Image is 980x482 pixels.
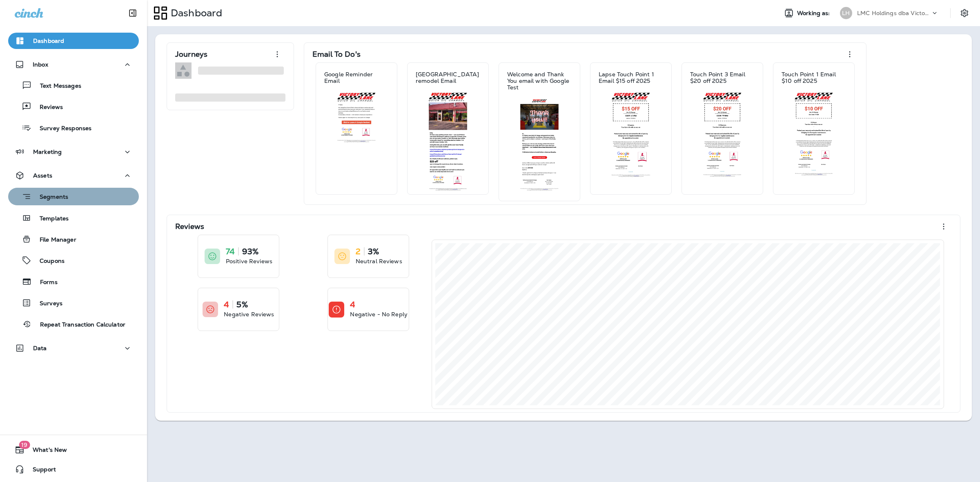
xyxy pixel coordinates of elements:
p: Neutral Reviews [356,257,402,265]
button: Inbox [8,56,139,73]
p: Forms [32,279,58,287]
p: Negative - No Reply [350,310,408,318]
p: Touch Point 1 Email $10 off 2025 [782,71,846,84]
p: Text Messages [32,82,81,90]
p: Reviews [175,222,204,231]
p: 5% [236,300,247,309]
button: File Manager [8,231,139,248]
p: 4 [224,300,229,309]
button: Marketing [8,144,139,160]
p: Templates [31,215,69,223]
button: Surveys [8,294,139,311]
p: Survey Responses [31,125,91,133]
button: Settings [957,6,972,20]
p: Positive Reviews [226,257,272,265]
p: 4 [350,300,355,309]
p: Marketing [33,149,62,155]
p: Email To Do's [312,50,361,58]
p: Surveys [31,300,62,308]
button: Data [8,340,139,356]
p: Coupons [31,258,65,265]
button: Segments [8,188,139,205]
p: Segments [31,193,68,202]
p: Welcome and Thank You email with Google Test [507,71,572,91]
button: Dashboard [8,33,139,49]
button: Support [8,461,139,478]
span: 19 [19,441,30,449]
button: Templates [8,209,139,227]
button: Survey Responses [8,119,139,136]
p: Lapse Touch Point 1 Email $15 off 2025 [599,71,663,84]
p: Google Reminder Email [324,71,389,84]
button: Repeat Transaction Calculator [8,315,139,333]
p: Dashboard [33,38,64,44]
p: Touch Point 3 Email $20 off 2025 [690,71,755,84]
p: Data [33,345,47,351]
button: Text Messages [8,77,139,94]
p: Repeat Transaction Calculator [32,321,125,329]
p: File Manager [31,236,76,244]
p: Inbox [33,61,48,68]
img: 130f051d-c84c-4f26-b40d-8d5f0687c440.jpg [415,92,481,191]
img: db38219c-d34c-4320-bd2f-84356d4c104c.jpg [598,92,664,178]
span: Support [24,466,56,476]
p: LMC Holdings dba Victory Lane Quick Oil Change [857,10,931,16]
p: Reviews [31,104,63,111]
p: Negative Reviews [224,310,274,318]
p: 3% [368,247,379,255]
p: 2 [356,247,361,255]
p: 74 [226,247,235,255]
p: Assets [33,172,52,179]
img: b5b4775f-7b17-4a24-b3d1-5ee2c0036848.jpg [781,92,846,176]
p: Dashboard [167,7,222,19]
span: Working as: [797,10,832,17]
img: 6d5e8aab-ac1f-4e80-872f-d32162cec5b8.jpg [507,99,572,191]
p: Journeys [175,50,207,58]
p: [GEOGRAPHIC_DATA] remodel Email [416,71,480,84]
div: LH [840,7,852,19]
button: Forms [8,273,139,290]
p: 93% [242,247,258,255]
span: What's New [24,446,67,456]
button: 19What's New [8,442,139,458]
button: Reviews [8,98,139,115]
button: Coupons [8,252,139,269]
img: e09a8c98-03e3-4564-9887-432d4625b502.jpg [324,92,389,143]
button: Assets [8,167,139,184]
button: Collapse Sidebar [121,5,144,21]
img: d6a00985-6c14-484a-83d0-e5b31ee1e558.jpg [690,92,755,177]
